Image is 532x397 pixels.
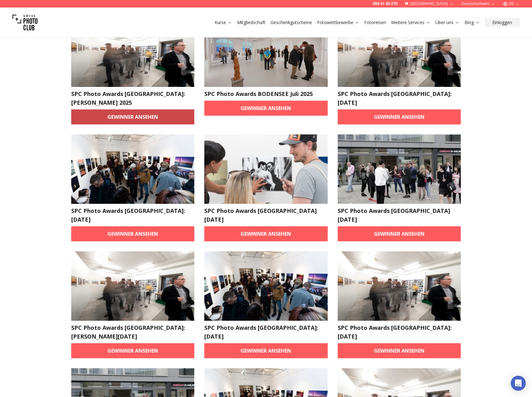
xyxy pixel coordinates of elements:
a: Gewinner ansehen [338,226,461,241]
img: SPC Photo Awards Zürich: Herbst 2025 [71,18,195,87]
h2: SPC Photo Awards [GEOGRAPHIC_DATA]: [DATE] [338,89,461,107]
img: Swiss photo club [12,10,37,35]
button: Weitere Services [389,18,433,27]
a: 058 51 00 270 [373,1,397,6]
img: SPC Photo Awards BERLIN May 2025 [338,134,461,204]
img: SPC Photo Awards WIEN Juni 2025 [204,134,328,204]
a: Blog [465,19,480,26]
a: Gewinner ansehen [204,343,328,358]
div: Open Intercom Messenger [511,376,526,391]
a: Gewinner ansehen [338,109,461,124]
a: Gewinner ansehen [71,343,195,358]
h2: SPC Photo Awards [GEOGRAPHIC_DATA] [DATE] [338,206,461,224]
a: Gewinner ansehen [204,226,328,241]
h2: SPC Photo Awards [GEOGRAPHIC_DATA] [DATE] [204,206,328,224]
button: Geschenkgutscheine [268,18,315,27]
button: Kurse [212,18,235,27]
img: SPC Photo Awards Geneva: June 2025 [71,134,195,204]
button: Fotoreisen [362,18,389,27]
img: SPC Photo Awards Geneva: February 2025 [204,251,328,321]
h2: SPC Photo Awards [GEOGRAPHIC_DATA]: [DATE] [338,323,461,341]
h2: SPC Photo Awards [GEOGRAPHIC_DATA]: [DATE] [71,206,195,224]
img: SPC Photo Awards Zürich: Dezember 2024 [338,251,461,321]
a: Gewinner ansehen [338,343,461,358]
a: Über uns [435,19,460,26]
a: Gewinner ansehen [71,109,195,124]
button: Über uns [433,18,462,27]
a: Gewinner ansehen [204,101,328,116]
h2: SPC Photo Awards [GEOGRAPHIC_DATA]: [PERSON_NAME] 2025 [71,89,195,107]
h2: SPC Photo Awards [GEOGRAPHIC_DATA]: [PERSON_NAME][DATE] [71,323,195,341]
a: Fotowettbewerbe [317,19,359,26]
a: Mitgliedschaft [237,19,266,26]
img: SPC Photo Awards Zürich: Juni 2025 [338,18,461,87]
button: Mitgliedschaft [235,18,268,27]
button: Blog [462,18,482,27]
img: SPC Photo Awards BODENSEE Juli 2025 [204,18,328,87]
a: Gewinner ansehen [71,226,195,241]
a: Fotoreisen [364,19,386,26]
a: Geschenkgutscheine [271,19,312,26]
button: Fotowettbewerbe [315,18,362,27]
a: Kurse [215,19,232,26]
h2: SPC Photo Awards BODENSEE Juli 2025 [204,89,328,98]
img: SPC Photo Awards Zürich: März 2025 [71,251,195,321]
h2: SPC Photo Awards [GEOGRAPHIC_DATA]: [DATE] [204,323,328,341]
button: Einloggen [485,18,520,27]
a: Weitere Services [391,19,430,26]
